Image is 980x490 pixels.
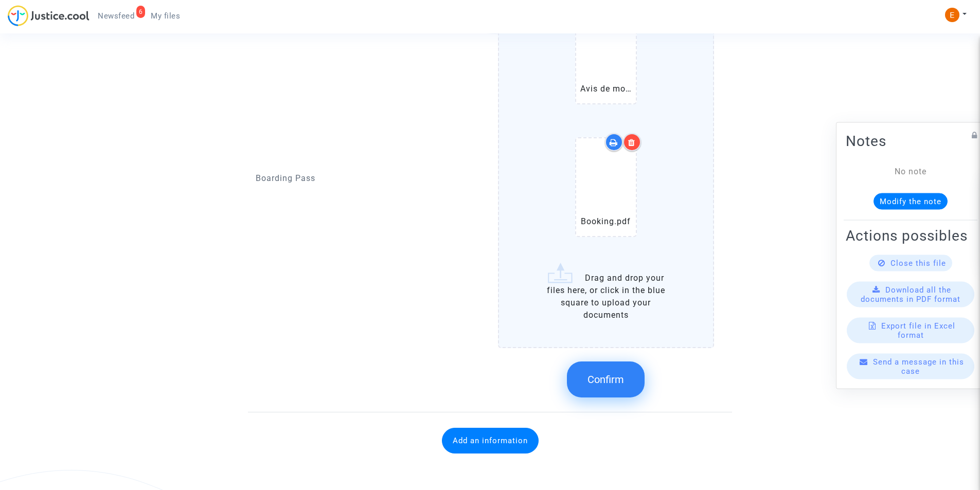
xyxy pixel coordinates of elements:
span: Send a message in this case [873,357,964,375]
div: No note [861,165,960,177]
p: Boarding Pass [256,172,483,185]
span: My files [151,11,180,21]
div: 6 [136,6,146,18]
img: jc-logo.svg [8,5,90,26]
span: Download all the documents in PDF format [861,285,960,303]
a: My files [142,8,188,24]
span: Export file in Excel format [881,321,955,339]
span: Confirm [587,373,624,386]
h2: Notes [846,132,975,150]
img: ACg8ocIeiFvHKe4dA5oeRFd_CiCnuxWUEc1A2wYhRJE3TTWt=s96-c [945,8,959,22]
a: 6Newsfeed [90,8,142,24]
button: Modify the note [874,193,948,209]
span: Close this file [890,258,946,267]
button: Add an information [442,428,539,453]
button: Confirm [567,361,645,397]
span: Newsfeed [98,11,134,21]
h2: Actions possibles [846,226,975,244]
